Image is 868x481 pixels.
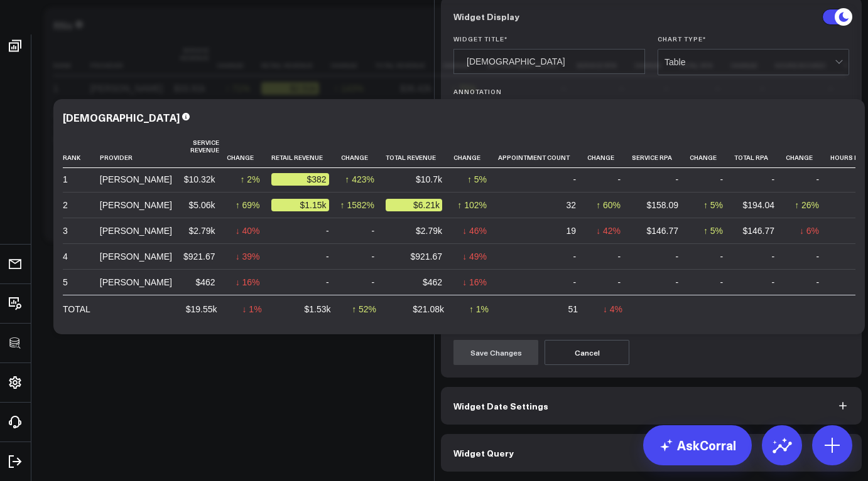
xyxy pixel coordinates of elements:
div: ↓ 39% [236,250,260,263]
div: 19 [566,225,576,237]
th: Change [330,40,375,76]
div: 1 [53,82,58,95]
th: Provider [100,132,183,168]
div: ↓ 16% [462,276,487,288]
div: ↓ 40% [236,225,260,237]
div: - [675,173,678,186]
div: $6.21k [386,199,442,211]
div: - [562,82,565,95]
div: ↑ 5% [703,225,723,237]
div: $921.67 [183,250,215,263]
th: Appointment Count [498,132,587,168]
div: ↑ 71% [225,82,250,95]
th: Hours Booked [775,40,844,76]
th: Service Rpa [577,40,634,76]
div: - [816,276,819,288]
div: - [720,173,723,186]
div: - [816,173,819,186]
div: - [371,250,374,263]
div: - [720,276,723,288]
div: ↑ 5% [467,173,487,186]
div: [PERSON_NAME] [100,173,172,186]
div: [PERSON_NAME] [100,199,172,211]
div: - [675,250,678,263]
div: ↑ 102% [457,199,487,211]
div: - [326,225,329,237]
div: ↓ 1% [242,303,261,315]
div: ↑ 52% [352,303,376,315]
th: Change [217,40,261,76]
div: - [620,82,623,95]
div: TOTAL [63,303,90,315]
th: Service Revenue [174,40,217,76]
div: ↓ 16% [236,276,260,288]
div: $36.42k [400,82,431,95]
a: AskCorral [643,425,752,465]
div: - [675,276,678,288]
th: Rank [53,40,90,76]
div: ↓ 6% [800,225,819,237]
div: ↓ 49% [462,250,487,263]
div: - [371,276,374,288]
div: 5 [63,276,68,288]
div: - [771,250,774,263]
div: - [573,173,576,186]
div: ↑ 423% [345,173,374,186]
div: $1.15k [271,199,329,211]
div: - [720,250,723,263]
th: Retail Revenue [261,40,330,76]
div: - [816,250,819,263]
div: 4 [63,250,68,263]
div: - [716,82,719,95]
div: ↑ 60% [596,199,621,211]
div: ↑ 26% [795,199,819,211]
div: - [326,250,329,263]
div: ↓ 46% [462,225,487,237]
th: Total Revenue [375,40,443,76]
th: Service Revenue [183,132,227,168]
div: ↑ 69% [236,199,260,211]
th: Change [587,132,632,168]
div: $194.04 [742,199,774,211]
div: 51 [568,303,578,315]
div: ↑ 75% [452,82,476,95]
th: Change [786,132,830,168]
div: ↓ 42% [596,225,621,237]
div: $2.79k [416,225,442,237]
th: Change [634,40,679,76]
div: - [326,276,329,288]
th: Change [340,132,386,168]
div: $2.79k [189,225,215,237]
th: Change [453,132,498,168]
div: [PERSON_NAME] [100,225,172,237]
div: - [617,250,621,263]
div: $146.77 [742,225,774,237]
div: ↑ 143% [334,82,364,95]
div: [DEMOGRAPHIC_DATA] [63,110,180,124]
th: Change [443,40,487,76]
div: [PERSON_NAME] [100,276,172,288]
th: Appointment Count [487,40,577,76]
div: 1 [63,173,68,186]
th: Change [730,40,775,76]
div: ↑ 5% [703,199,723,211]
div: $33.91k [174,82,205,95]
th: Retail Revenue [271,132,340,168]
div: - [665,82,668,95]
div: $10.7k [416,173,442,186]
div: $158.09 [646,199,678,211]
div: $10.32k [184,173,215,186]
th: Total Rpa [679,40,730,76]
div: ↑ 1% [469,303,489,315]
th: Total Revenue [386,132,453,168]
div: $21.08k [413,303,444,315]
div: ↑ 2% [240,173,259,186]
div: $2.51k [261,82,319,95]
div: - [771,276,774,288]
div: - [617,173,621,186]
th: Provider [90,40,174,76]
div: $19.55k [186,303,217,315]
div: - [573,276,576,288]
div: $146.77 [646,225,678,237]
th: Service Rpa [632,132,690,168]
